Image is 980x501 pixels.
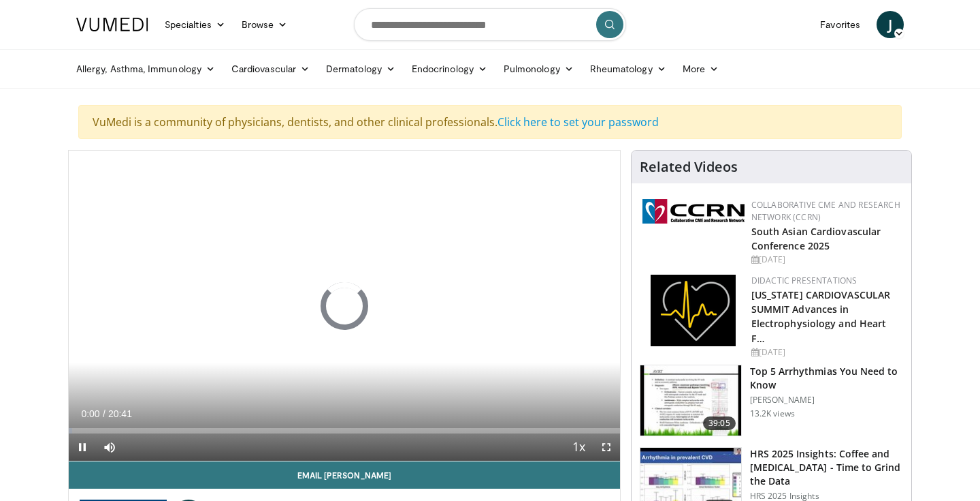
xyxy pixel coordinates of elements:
[642,199,745,224] img: a04ee3ba-8487-4636-b0fb-5e8d268f3737.png.150x105_q85_autocrop_double_scale_upscale_version-0.2.png
[318,55,404,82] a: Dermatology
[233,11,296,38] a: Browse
[640,159,738,175] h4: Related Videos
[812,11,868,38] a: Favorites
[69,434,96,461] button: Pause
[404,55,495,82] a: Endocrinology
[751,275,900,287] div: Didactic Presentations
[69,428,620,434] div: Progress Bar
[96,434,123,461] button: Mute
[69,151,620,461] video-js: Video Player
[750,408,795,419] p: 13.2K views
[674,55,727,82] a: More
[76,18,148,31] img: VuMedi Logo
[751,254,900,266] div: [DATE]
[68,55,223,82] a: Allergy, Asthma, Immunology
[750,395,903,406] p: [PERSON_NAME]
[497,115,659,130] a: Click here to set your password
[582,55,674,82] a: Rheumatology
[593,434,620,461] button: Fullscreen
[651,275,736,346] img: 1860aa7a-ba06-47e3-81a4-3dc728c2b4cf.png.150x105_q85_autocrop_double_scale_upscale_version-0.2.png
[751,199,900,223] a: Collaborative CME and Research Network (CCRN)
[640,365,741,436] img: e6be7ba5-423f-4f4d-9fbf-6050eac7a348.150x105_q85_crop-smart_upscale.jpg
[750,365,903,392] h3: Top 5 Arrhythmias You Need to Know
[751,225,881,252] a: South Asian Cardiovascular Conference 2025
[703,416,736,430] span: 39:05
[566,434,593,461] button: Playback Rate
[78,105,902,139] div: VuMedi is a community of physicians, dentists, and other clinical professionals.
[108,408,132,419] span: 20:41
[223,55,318,82] a: Cardiovascular
[81,408,99,419] span: 0:00
[750,447,903,488] h3: HRS 2025 Insights: Coffee and [MEDICAL_DATA] - Time to Grind the Data
[69,461,620,489] a: Email [PERSON_NAME]
[877,11,904,38] a: J
[640,365,903,437] a: 39:05 Top 5 Arrhythmias You Need to Know [PERSON_NAME] 13.2K views
[103,408,105,419] span: /
[751,288,891,344] a: [US_STATE] CARDIOVASCULAR SUMMIT Advances in Electrophysiology and Heart F…
[157,11,233,38] a: Specialties
[495,55,582,82] a: Pulmonology
[354,8,626,41] input: Search topics, interventions
[751,346,900,359] div: [DATE]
